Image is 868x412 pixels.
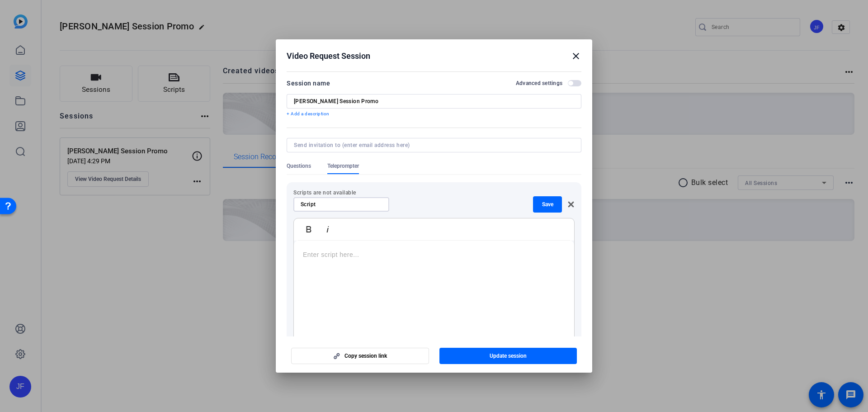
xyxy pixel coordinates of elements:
[516,80,562,87] h2: Advanced settings
[300,220,317,238] button: Bold (Ctrl+B)
[291,348,429,364] button: Copy session link
[319,220,336,238] button: Italic (Ctrl+I)
[287,110,581,118] p: + Add a description
[571,51,581,62] mat-icon: close
[439,348,577,364] button: Update session
[533,196,562,213] button: Save
[287,162,311,170] span: Questions
[294,142,571,149] input: Send invitation to (enter email address here)
[293,189,575,196] p: Scripts are not available
[490,352,527,360] span: Update session
[287,78,330,89] div: Session name
[327,162,359,170] span: Teleprompter
[542,201,553,208] span: Save
[344,352,387,360] span: Copy session link
[287,51,581,62] div: Video Request Session
[294,98,574,105] input: Enter Session Name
